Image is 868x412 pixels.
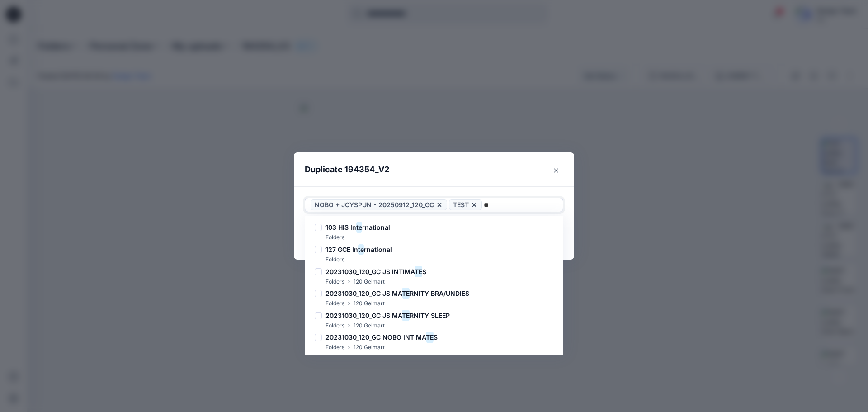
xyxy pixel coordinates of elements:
span: rnational [362,223,390,231]
p: Folders [325,343,344,352]
span: RNITY SLEEP [410,312,450,319]
p: 120 Gelmart [354,321,385,331]
span: S [434,333,438,341]
span: 127 GCE In [325,246,358,253]
span: rnational [364,246,392,253]
p: Folders [325,233,344,242]
mark: TE [426,331,434,343]
mark: TE [402,309,410,322]
mark: te [356,221,362,233]
span: S [422,268,426,275]
span: 20231030_120_GC NOBO INTIMA [325,333,426,341]
mark: TE [402,287,410,299]
span: NOBO + JOYSPUN - 20250912_120_GC [315,199,434,210]
p: Folders [325,321,344,331]
mark: TE [415,265,422,278]
p: 120 Gelmart [354,277,385,287]
span: 103 HIS In [325,223,356,231]
span: 20231030_120_GC JS INTIMA [325,268,415,275]
mark: te [358,243,364,256]
button: Close [549,163,563,178]
span: TEST [453,199,469,210]
p: 120 Gelmart [354,343,385,352]
p: Folders [325,299,344,308]
span: 20231030_120_GC JS MA [325,289,402,297]
span: RNITY BRA/UNDIES [410,289,469,297]
span: 20231030_120_GC JS MA [325,312,402,319]
p: Folders [325,255,344,265]
p: Folders [325,277,344,287]
p: Duplicate 194354_V2 [305,163,389,176]
p: 120 Gelmart [354,299,385,308]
